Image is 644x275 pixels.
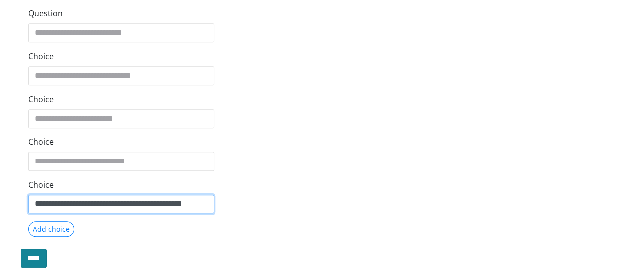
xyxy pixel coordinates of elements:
[28,93,54,105] label: Choice
[28,221,74,237] button: Add choice
[28,7,63,19] label: Question
[28,136,54,148] label: Choice
[28,179,54,191] label: Choice
[28,50,54,62] label: Choice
